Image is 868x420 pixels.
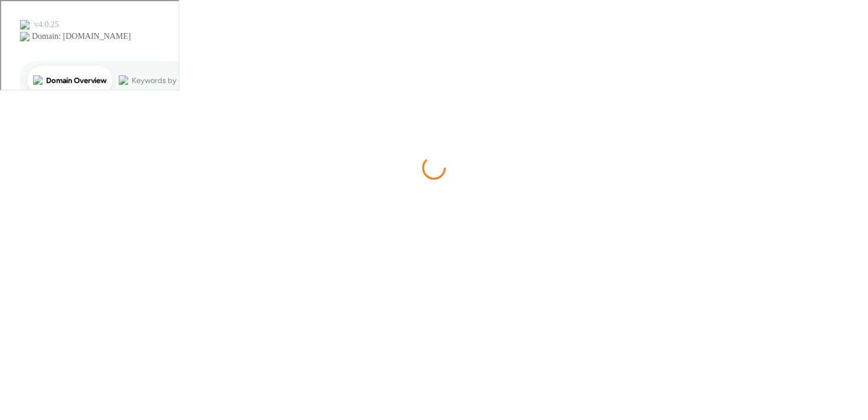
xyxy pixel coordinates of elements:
[33,19,58,28] div: v 4.0.25
[19,31,28,40] img: website_grey.svg
[32,74,41,84] img: tab_domain_overview_orange.svg
[31,31,130,40] div: Domain: [DOMAIN_NAME]
[130,75,199,83] div: Keywords by Traffic
[118,74,127,84] img: tab_keywords_by_traffic_grey.svg
[19,19,28,28] img: logo_orange.svg
[45,75,106,83] div: Domain Overview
